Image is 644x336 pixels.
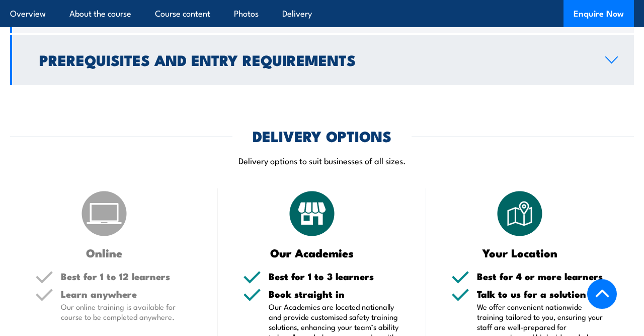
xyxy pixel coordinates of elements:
p: Delivery options to suit businesses of all sizes. [10,155,634,166]
h2: Prerequisites and Entry Requirements [39,53,589,66]
h5: Talk to us for a solution [477,289,609,299]
h5: Learn anywhere [61,289,193,299]
h3: Our Academies [243,247,380,258]
h5: Best for 4 or more learners [477,272,609,281]
h5: Best for 1 to 3 learners [269,272,400,281]
a: Prerequisites and Entry Requirements [10,35,634,85]
h3: Online [35,247,173,258]
h5: Book straight in [269,289,400,299]
h3: Your Location [451,247,589,258]
h2: DELIVERY OPTIONS [253,129,391,142]
p: Our online training is available for course to be completed anywhere. [61,302,193,322]
h5: Best for 1 to 12 learners [61,272,193,281]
